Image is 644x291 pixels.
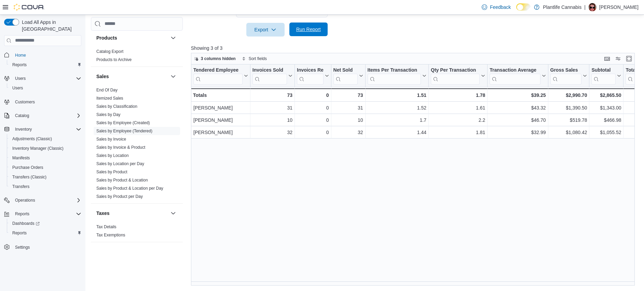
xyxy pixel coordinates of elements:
button: Subtotal [591,67,621,84]
button: Catalog [12,112,32,120]
div: Gross Sales [550,67,581,84]
button: Items Per Transaction [367,67,426,84]
button: Transaction Average [490,67,546,84]
span: Customers [15,99,35,105]
div: 1.61 [431,104,485,112]
button: Reports [1,209,84,219]
span: Tax Details [96,224,117,230]
span: Load All Apps in [GEOGRAPHIC_DATA] [19,19,81,32]
button: Home [1,50,84,60]
button: Keyboard shortcuts [603,55,611,63]
div: Items Per Transaction [367,67,421,84]
button: Sales [96,73,168,80]
div: 73 [252,91,292,99]
button: Tendered Employee [193,67,248,84]
span: Catalog [12,112,81,120]
span: Feedback [490,4,511,11]
span: Users [12,85,23,91]
button: Enter fullscreen [625,55,633,63]
div: Totals [193,91,248,99]
span: Transfers [10,183,81,191]
a: Tax Exemptions [96,233,125,237]
a: Feedback [479,0,513,14]
div: $519.78 [550,116,587,124]
div: [PERSON_NAME] [193,128,248,136]
div: Taxes [91,223,183,242]
div: Subtotal [591,67,616,84]
span: Transfers [12,184,29,189]
div: 0 [297,91,329,99]
div: $2,990.70 [550,91,587,99]
button: Reports [7,60,84,70]
a: Home [12,51,29,59]
a: Purchase Orders [10,163,46,172]
span: Settings [15,245,30,250]
span: Sales by Product & Location per Day [96,186,163,191]
div: Invoices Sold [252,67,287,73]
a: Reports [10,229,29,237]
div: Net Sold [333,67,357,84]
a: Tax Details [96,224,117,229]
p: | [584,3,586,11]
button: Invoices Sold [252,67,292,84]
button: Transfers (Classic) [7,172,84,182]
button: Export [246,23,285,37]
button: Transfers [7,182,84,191]
div: Transaction Average [490,67,540,73]
div: [PERSON_NAME] [193,104,248,112]
div: Tendered Employee [193,67,243,84]
span: Sales by Employee (Tendered) [96,128,152,134]
div: Invoices Ref [297,67,323,84]
span: Sales by Product [96,169,127,175]
div: $1,390.50 [550,104,587,112]
span: Operations [12,196,81,204]
div: $46.70 [490,116,546,124]
div: Products [91,47,183,67]
button: Products [96,34,168,41]
a: Sales by Product & Location [96,178,148,183]
div: $1,080.42 [550,128,587,136]
span: Transfers (Classic) [10,173,81,181]
div: Qty Per Transaction [431,67,480,73]
button: Taxes [96,210,168,217]
span: Catalog Export [96,49,123,54]
span: Inventory [12,125,81,133]
a: Transfers (Classic) [10,173,49,181]
span: Sales by Location per Day [96,161,144,166]
a: Products to Archive [96,57,132,62]
p: [PERSON_NAME] [599,3,639,11]
span: Transfers (Classic) [12,174,46,180]
div: $1,343.00 [591,104,621,112]
span: Sales by Product per Day [96,194,143,199]
button: Manifests [7,153,84,163]
a: Transfers [10,183,32,191]
button: Users [7,83,84,93]
nav: Complex example [4,47,81,270]
div: 0 [297,116,329,124]
div: 32 [333,128,363,136]
div: $2,865.50 [591,91,621,99]
span: Sales by Classification [96,104,137,109]
div: 1.52 [367,104,426,112]
a: Sales by Invoice & Product [96,145,145,150]
button: Invoices Ref [297,67,329,84]
a: Sales by Product [96,170,127,174]
a: Itemized Sales [96,96,123,101]
div: $466.98 [591,116,621,124]
div: 1.81 [431,128,485,136]
button: Qty Per Transaction [431,67,485,84]
a: Sales by Classification [96,104,137,109]
div: Invoices Ref [297,67,323,73]
span: Tax Exemptions [96,232,125,238]
a: Sales by Employee (Created) [96,120,150,125]
div: Sasha Iemelianenko [588,3,597,11]
button: 3 columns hidden [191,55,238,63]
a: Reports [10,61,29,69]
button: Reports [12,210,32,218]
span: 3 columns hidden [201,56,236,61]
h3: Taxes [96,210,110,217]
span: Dashboards [12,221,40,226]
div: 1.7 [367,116,426,124]
span: Export [250,23,280,37]
p: Showing 3 of 3 [191,45,639,52]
